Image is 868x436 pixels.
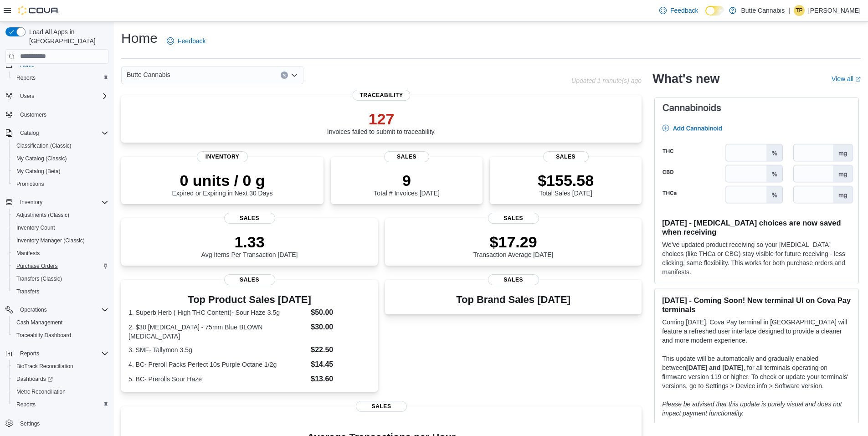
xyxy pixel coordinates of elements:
[13,222,108,233] span: Inventory Count
[311,359,370,370] dd: $14.45
[16,288,39,295] span: Transfers
[327,110,436,128] p: 127
[16,304,51,315] button: Operations
[128,294,370,305] h3: Top Product Sales [DATE]
[128,323,307,341] dt: 2. $30 [MEDICAL_DATA] - 75mm Blue BLOWN [MEDICAL_DATA]
[374,171,439,190] p: 9
[686,364,743,371] strong: [DATE] and [DATE]
[662,240,851,277] p: We've updated product receiving so your [MEDICAL_DATA] choices (like THCa or CBG) stay visible fo...
[16,375,53,383] span: Dashboards
[652,72,719,86] h2: What's new
[9,139,112,152] button: Classification (Classic)
[20,420,40,427] span: Settings
[163,32,209,50] a: Feedback
[832,75,861,82] a: View allExternal link
[16,348,43,359] button: Reports
[13,330,108,341] span: Traceabilty Dashboard
[13,210,73,221] a: Adjustments (Classic)
[16,109,50,120] a: Customers
[20,350,39,357] span: Reports
[13,166,108,177] span: My Catalog (Beta)
[13,386,69,397] a: Metrc Reconciliation
[9,209,112,221] button: Adjustments (Classic)
[20,62,35,69] span: Home
[2,416,112,430] button: Settings
[9,247,112,260] button: Manifests
[13,72,39,83] a: Reports
[16,417,108,429] span: Settings
[291,72,298,79] button: Open list of options
[16,348,108,359] span: Reports
[13,361,77,372] a: BioTrack Reconciliation
[13,140,75,151] a: Classification (Classic)
[172,171,273,190] p: 0 units / 0 g
[9,398,112,411] button: Reports
[473,233,554,258] div: Transaction Average [DATE]
[855,77,861,82] svg: External link
[20,199,42,206] span: Inventory
[311,374,370,385] dd: $13.60
[16,388,66,395] span: Metrc Reconciliation
[13,166,64,177] a: My Catalog (Beta)
[13,72,108,83] span: Reports
[2,303,112,316] button: Operations
[13,235,88,246] a: Inventory Manager (Classic)
[16,109,108,120] span: Customers
[2,196,112,209] button: Inventory
[9,260,112,272] button: Purchase Orders
[353,90,411,101] span: Traceability
[13,374,108,385] span: Dashboards
[356,401,407,412] span: Sales
[18,6,59,15] img: Cova
[16,237,85,244] span: Inventory Manager (Classic)
[2,90,112,103] button: Users
[20,92,34,100] span: Users
[16,128,108,138] span: Catalog
[178,36,205,46] span: Feedback
[26,27,108,46] span: Load All Apps in [GEOGRAPHIC_DATA]
[13,273,108,284] span: Transfers (Classic)
[16,197,108,208] span: Inventory
[16,224,55,231] span: Inventory Count
[9,178,112,190] button: Promotions
[788,5,790,16] p: |
[20,129,39,137] span: Catalog
[662,296,851,314] h3: [DATE] - Coming Soon! New terminal UI on Cova Pay terminals
[9,385,112,398] button: Metrc Reconciliation
[13,286,43,297] a: Transfers
[670,6,698,15] span: Feedback
[662,318,851,345] p: Coming [DATE], Cova Pay terminal in [GEOGRAPHIC_DATA] will feature a refreshed user interface des...
[538,171,594,197] div: Total Sales [DATE]
[16,304,108,315] span: Operations
[16,319,62,326] span: Cash Management
[13,374,56,385] a: Dashboards
[13,386,108,397] span: Metrc Reconciliation
[9,272,112,285] button: Transfers (Classic)
[13,179,48,190] a: Promotions
[9,165,112,178] button: My Catalog (Beta)
[2,108,112,121] button: Customers
[20,306,47,313] span: Operations
[16,128,42,138] button: Catalog
[473,233,554,251] p: $17.29
[13,248,43,259] a: Manifests
[796,5,802,16] span: TP
[662,354,851,390] p: This update will be automatically and gradually enabled between , for all terminals operating on ...
[9,221,112,234] button: Inventory Count
[16,155,67,162] span: My Catalog (Classic)
[9,234,112,247] button: Inventory Manager (Classic)
[13,273,66,284] a: Transfers (Classic)
[121,29,158,47] h1: Home
[13,317,66,328] a: Cash Management
[20,111,46,118] span: Customers
[13,235,108,246] span: Inventory Manager (Classic)
[9,360,112,373] button: BioTrack Reconciliation
[197,151,248,162] span: Inventory
[374,171,439,197] div: Total # Invoices [DATE]
[9,72,112,84] button: Reports
[13,286,108,297] span: Transfers
[16,168,61,175] span: My Catalog (Beta)
[16,332,71,339] span: Traceabilty Dashboard
[128,345,307,354] dt: 3. SMF- Tallymon 3.5g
